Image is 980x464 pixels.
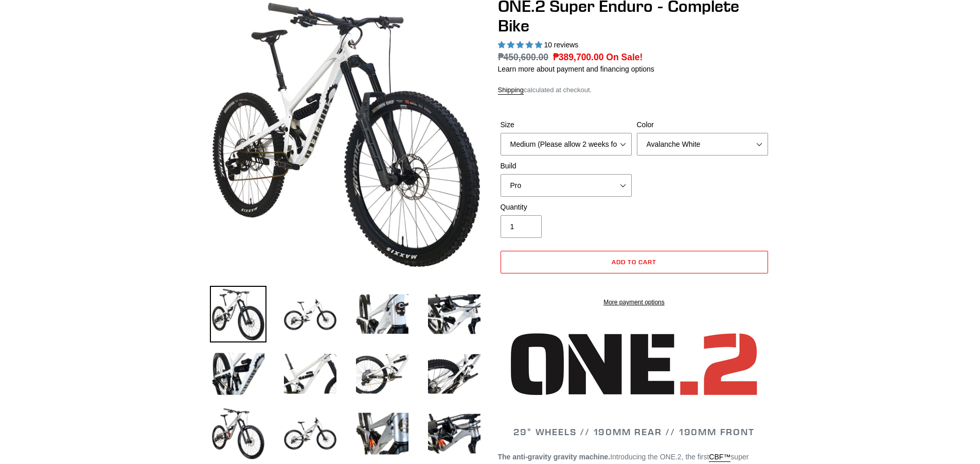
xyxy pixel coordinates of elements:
img: Load image into Gallery viewer, ONE.2 Super Enduro - Complete Bike [210,405,266,462]
s: ₱450,600.00 [498,52,549,62]
label: Build [501,161,632,171]
span: ₱389,700.00 [553,52,604,62]
span: On Sale! [606,50,643,64]
img: Load image into Gallery viewer, ONE.2 Super Enduro - Complete Bike [210,286,266,342]
span: 29" WHEELS // 190MM REAR // 190MM FRONT [513,426,754,438]
img: Load image into Gallery viewer, ONE.2 Super Enduro - Complete Bike [210,346,266,402]
img: Load image into Gallery viewer, ONE.2 Super Enduro - Complete Bike [282,286,338,342]
span: Add to cart [612,258,656,266]
a: Learn more about payment and financing options [498,65,654,73]
img: Load image into Gallery viewer, ONE.2 Super Enduro - Complete Bike [354,286,411,342]
img: Load image into Gallery viewer, ONE.2 Super Enduro - Complete Bike [426,346,483,402]
div: calculated at checkout. [498,85,771,95]
a: More payment options [501,298,768,307]
label: Quantity [501,202,632,213]
strong: The anti-gravity gravity machine. [498,453,611,461]
a: Shipping [498,86,524,95]
img: Load image into Gallery viewer, ONE.2 Super Enduro - Complete Bike [282,346,338,402]
span: 10 reviews [544,41,578,49]
img: Load image into Gallery viewer, ONE.2 Super Enduro - Complete Bike [426,286,483,342]
span: 5.00 stars [498,41,544,49]
label: Color [637,119,768,130]
img: Load image into Gallery viewer, ONE.2 Super Enduro - Complete Bike [282,405,338,462]
label: Size [501,119,632,130]
a: CBF™ [709,453,730,462]
img: Load image into Gallery viewer, ONE.2 Super Enduro - Complete Bike [354,405,411,462]
span: Introducing the ONE.2, the first [610,453,709,461]
button: Add to cart [501,251,768,273]
img: Load image into Gallery viewer, ONE.2 Super Enduro - Complete Bike [426,405,483,462]
img: Load image into Gallery viewer, ONE.2 Super Enduro - Complete Bike [354,346,411,402]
